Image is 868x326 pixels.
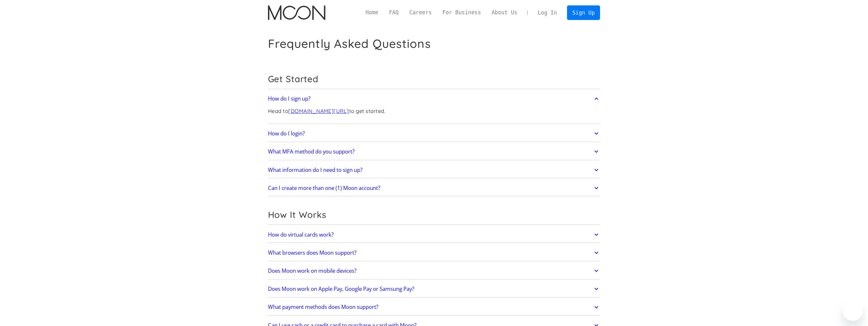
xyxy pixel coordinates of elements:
a: FAQ [384,9,404,16]
a: About Us [486,9,523,16]
a: [DOMAIN_NAME][URL] [288,108,349,114]
img: Moon Logo [268,5,325,20]
h2: What payment methods does Moon support? [268,304,378,310]
h2: What MFA method do you support? [268,148,355,155]
a: Does Moon work on mobile devices? [268,264,600,277]
h2: How do I sign up? [268,95,310,102]
iframe: Кнопка запуска окна обмена сообщениями [843,301,863,321]
a: Careers [404,9,437,16]
a: How do I sign up? [268,92,600,106]
h2: Does Moon work on mobile devices? [268,268,356,274]
h2: Can I create more than one (1) Moon account? [268,185,380,191]
a: What payment methods does Moon support? [268,301,600,314]
h2: What browsers does Moon support? [268,250,356,256]
h2: What information do I need to sign up? [268,167,362,173]
a: How do virtual cards work? [268,228,600,241]
a: home [268,5,325,20]
h2: How It Works [268,209,600,220]
a: How do I login? [268,127,600,140]
h2: Does Moon work on Apple Pay, Google Pay or Samsung Pay? [268,286,414,292]
a: Log In [532,6,562,20]
h2: Get Started [268,74,600,84]
a: What information do I need to sign up? [268,163,600,177]
a: Home [360,9,384,16]
a: For Business [437,9,486,16]
p: Head to to get started. [268,107,386,115]
a: Can I create more than one (1) Moon account? [268,181,600,195]
a: Does Moon work on Apple Pay, Google Pay or Samsung Pay? [268,282,600,296]
a: Sign Up [567,5,600,20]
a: What MFA method do you support? [268,145,600,158]
a: What browsers does Moon support? [268,246,600,259]
h2: How do virtual cards work? [268,231,334,238]
h1: Frequently Asked Questions [268,36,431,51]
h2: How do I login? [268,130,305,137]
